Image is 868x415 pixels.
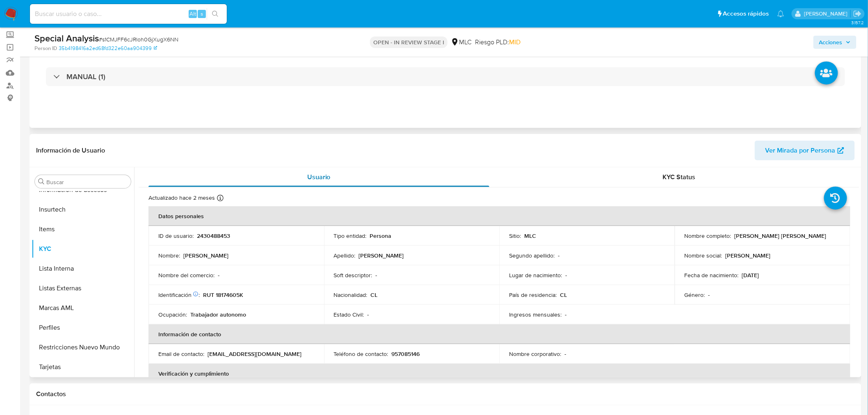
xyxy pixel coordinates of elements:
[475,38,521,47] span: Riesgo PLD:
[685,271,739,279] p: Fecha de nacimiento :
[59,45,157,52] a: 35b4198416a2ed68fd322e60aa904399
[851,19,864,26] span: 3.157.2
[334,311,364,318] p: Estado Civil :
[203,291,243,299] p: RUT 18174605K
[32,278,134,298] button: Listas Externas
[853,9,862,18] a: Salir
[158,291,200,299] p: Identificación :
[370,232,392,239] p: Persona
[190,311,246,318] p: Trabajador autonomo
[726,252,771,259] p: [PERSON_NAME]
[190,10,196,18] span: Alt
[765,141,836,160] span: Ver Mirada por Persona
[334,232,367,239] p: Tipo entidad :
[32,318,134,337] button: Perfiles
[524,232,536,239] p: MLC
[723,9,769,18] span: Accesos rápidos
[218,271,219,279] p: -
[36,146,105,155] h1: Información de Usuario
[451,38,472,47] div: MLC
[735,232,827,239] p: [PERSON_NAME] [PERSON_NAME]
[334,350,388,358] p: Teléfono de contacto :
[509,311,562,318] p: Ingresos mensuales :
[564,350,566,358] p: -
[755,141,855,160] button: Ver Mirada por Persona
[777,10,784,17] a: Notificaciones
[558,252,560,259] p: -
[708,291,710,299] p: -
[208,350,302,358] p: [EMAIL_ADDRESS][DOMAIN_NAME]
[158,311,187,318] p: Ocupación :
[32,200,134,219] button: Insurtech
[376,271,377,279] p: -
[334,291,368,299] p: Nacionalidad :
[359,252,404,259] p: [PERSON_NAME]
[663,172,696,182] span: KYC Status
[509,350,561,358] p: Nombre corporativo :
[560,291,567,299] p: CL
[36,390,855,398] h1: Contactos
[813,36,857,49] button: Acciones
[32,298,134,318] button: Marcas AML
[201,10,203,18] span: s
[32,259,134,278] button: Lista Interna
[46,178,128,186] input: Buscar
[742,271,759,279] p: [DATE]
[32,357,134,377] button: Tarjetas
[66,72,105,81] h3: MANUAL (1)
[685,252,722,259] p: Nombre social :
[99,35,178,43] span: # s1CMJFF6cJRloh0GjXugX6NN
[565,271,567,279] p: -
[685,232,731,239] p: Nombre completo :
[183,252,228,259] p: [PERSON_NAME]
[46,67,845,86] div: MANUAL (1)
[509,232,521,239] p: Sitio :
[38,178,45,185] button: Buscar
[148,206,850,226] th: Datos personales
[30,9,227,19] input: Buscar usuario o caso...
[32,337,134,357] button: Restricciones Nuevo Mundo
[509,37,521,47] span: MID
[334,271,372,279] p: Soft descriptor :
[804,10,850,18] p: aline.magdaleno@mercadolibre.com
[32,219,134,239] button: Items
[334,252,356,259] p: Apellido :
[819,36,843,49] span: Acciones
[158,232,194,239] p: ID de usuario :
[509,252,555,259] p: Segundo apellido :
[370,36,448,48] p: OPEN - IN REVIEW STAGE I
[509,291,557,299] p: País de residencia :
[158,350,204,358] p: Email de contacto :
[158,271,215,279] p: Nombre del comercio :
[197,232,230,239] p: 2430488453
[34,45,57,52] b: Person ID
[307,172,331,182] span: Usuario
[565,311,566,318] p: -
[368,311,369,318] p: -
[32,239,134,259] button: KYC
[392,350,420,358] p: 957085146
[207,8,224,20] button: search-icon
[371,291,378,299] p: CL
[148,324,850,344] th: Información de contacto
[34,32,99,45] b: Special Analysis
[509,271,562,279] p: Lugar de nacimiento :
[158,252,180,259] p: Nombre :
[148,194,215,202] p: Actualizado hace 2 meses
[148,364,850,383] th: Verificación y cumplimiento
[685,291,705,299] p: Género :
